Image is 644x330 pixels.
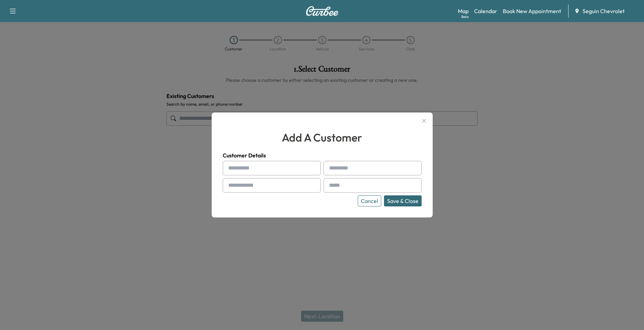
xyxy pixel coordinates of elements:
h2: add a customer [223,129,422,146]
a: Book New Appointment [503,7,561,15]
img: Curbee Logo [306,6,339,16]
button: Cancel [358,195,381,206]
span: Seguin Chevrolet [583,7,625,15]
a: Calendar [474,7,497,15]
button: Save & Close [384,195,422,206]
h4: Customer Details [223,151,422,159]
a: MapBeta [458,7,469,15]
div: Beta [461,14,469,19]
